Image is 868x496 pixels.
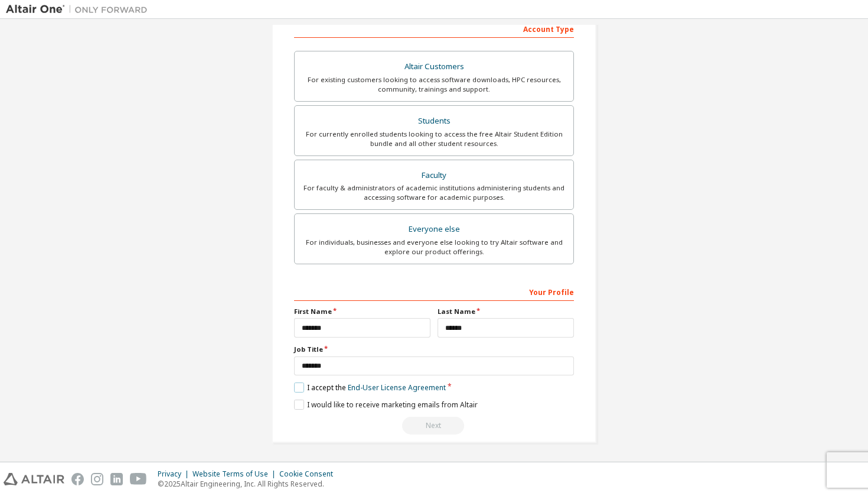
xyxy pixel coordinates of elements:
[294,382,446,393] label: I accept the
[294,417,574,435] div: Read and acccept EULA to continue
[302,167,566,184] div: Faculty
[302,183,566,202] div: For faculty & administrators of academic institutions administering students and accessing softwa...
[302,238,566,257] div: For individuals, businesses and everyone else looking to try Altair software and explore our prod...
[302,221,566,238] div: Everyone else
[6,4,154,15] img: Altair One
[4,473,64,485] img: altair_logo.svg
[294,307,430,316] label: First Name
[302,113,566,129] div: Students
[192,469,279,479] div: Website Terms of Use
[279,469,340,479] div: Cookie Consent
[294,400,478,410] label: I would like to receive marketing emails from Altair
[130,473,147,485] img: youtube.svg
[158,469,192,479] div: Privacy
[91,473,103,485] img: instagram.svg
[294,19,574,38] div: Account Type
[294,345,574,354] label: Job Title
[348,382,446,393] a: End-User License Agreement
[294,282,574,301] div: Your Profile
[110,473,123,485] img: linkedin.svg
[158,479,340,489] p: © 2025 Altair Engineering, Inc. All Rights Reserved.
[302,129,566,148] div: For currently enrolled students looking to access the free Altair Student Edition bundle and all ...
[71,473,84,485] img: facebook.svg
[302,75,566,94] div: For existing customers looking to access software downloads, HPC resources, community, trainings ...
[302,59,566,75] div: Altair Customers
[438,307,574,316] label: Last Name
